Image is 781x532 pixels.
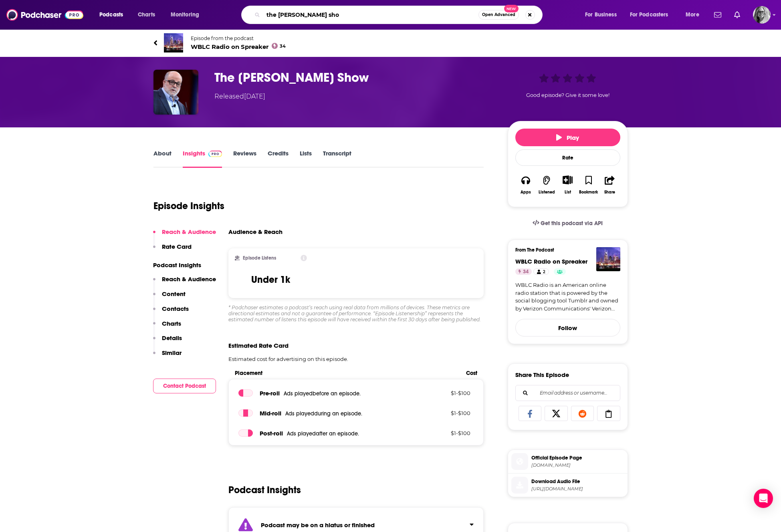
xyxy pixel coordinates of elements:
a: WBLC Radio is an American online radio station that is powered by the social blogging tool Tumblr... [515,281,620,312]
p: Charts [162,320,181,327]
a: Credits [268,149,289,168]
span: For Podcasters [630,9,668,20]
span: Placement [235,370,460,377]
span: Download Audio File [531,478,624,485]
input: Search podcasts, credits, & more... [263,8,478,21]
span: More [686,9,699,20]
img: WBLC Radio on Spreaker [596,247,620,271]
span: Logged in as KRobison [753,6,771,24]
p: Reach & Audience [162,228,216,236]
button: Follow [515,319,620,337]
h3: Share This Episode [515,371,569,379]
span: Monitoring [171,9,199,20]
span: For Business [585,9,617,20]
div: Search followers [515,385,620,401]
span: 34 [280,44,286,48]
div: * Podchaser estimates a podcast’s reach using real data from millions of devices. These metrics a... [228,304,484,322]
button: Details [153,334,182,349]
span: Ads played after an episode . [287,430,359,437]
div: List [565,189,571,195]
button: Reach & Audience [153,228,216,243]
a: Get this podcast via API [526,214,609,233]
button: Contacts [153,305,189,320]
p: $ 1 - $ 100 [418,390,470,396]
span: Cost [466,370,477,377]
h2: Podcast Insights [228,484,301,496]
a: InsightsPodchaser Pro [183,149,222,168]
div: Share [604,190,615,195]
p: Rate Card [162,243,192,250]
img: Podchaser - Follow, Share and Rate Podcasts [6,7,83,22]
p: Content [162,290,186,298]
img: The Mark Levin Show [153,70,198,115]
span: Pre -roll [260,389,280,397]
span: 34 [523,268,529,276]
div: Search podcasts, credits, & more... [249,6,550,24]
a: Share on Reddit [571,406,594,421]
h1: Episode Insights [153,200,224,212]
p: Details [162,334,182,342]
h3: Audience & Reach [228,228,283,236]
img: Podchaser Pro [208,151,222,157]
a: Charts [133,8,160,21]
span: Ads played before an episode . [284,390,361,397]
a: Official Episode Page[DOMAIN_NAME] [511,453,624,470]
p: $ 1 - $ 100 [418,410,470,416]
h2: Episode Listens [243,255,276,261]
button: Show profile menu [753,6,771,24]
span: Episode from the podcast [191,35,286,41]
button: Open AdvancedNew [478,10,519,20]
strong: Podcast may be on a hiatus or finished [261,521,375,529]
button: Apps [515,170,536,199]
a: About [153,149,172,168]
p: Similar [162,349,182,357]
div: Apps [521,190,531,195]
a: 34 [515,268,532,275]
a: Copy Link [597,406,620,421]
p: Reach & Audience [162,275,216,283]
a: WBLC Radio on SpreakerEpisode from the podcastWBLC Radio on Spreaker34 [153,33,628,52]
button: Reach & Audience [153,275,216,290]
button: Content [153,290,186,305]
span: Estimated Rate Card [228,342,289,349]
img: WBLC Radio on Spreaker [164,33,183,52]
a: WBLC Radio on Spreaker [515,258,587,265]
span: Post -roll [260,429,283,437]
span: Open Advanced [482,13,515,17]
button: Contact Podcast [153,379,216,393]
a: Lists [300,149,312,168]
div: Released [DATE] [214,92,265,101]
h3: Under 1k [251,274,290,286]
span: WBLC Radio on Spreaker [191,43,286,50]
button: open menu [680,8,709,21]
span: New [504,5,519,12]
button: Charts [153,320,181,335]
div: Rate [515,149,620,166]
span: https://api.spreaker.com/download/episode/26957409/wwo4668798757.mp3 [531,486,624,492]
span: spreaker.com [531,462,624,468]
span: Good episode? Give it some love! [526,92,609,98]
button: Show More Button [559,175,576,184]
div: Listened [539,190,555,195]
div: Bookmark [579,190,598,195]
h3: From The Podcast [515,247,614,253]
a: Share on X/Twitter [545,406,568,421]
a: Share on Facebook [519,406,542,421]
div: Show More ButtonList [557,170,578,199]
span: Mid -roll [260,409,281,417]
span: Podcasts [99,9,123,20]
span: Official Episode Page [531,454,624,461]
p: Podcast Insights [153,261,216,269]
img: User Profile [753,6,771,24]
span: Play [556,134,579,141]
div: Open Intercom Messenger [754,489,773,508]
a: 2 [533,268,549,275]
span: 2 [543,268,545,276]
button: Play [515,129,620,146]
a: Download Audio File[URL][DOMAIN_NAME] [511,477,624,494]
button: open menu [94,8,133,21]
p: Contacts [162,305,189,312]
